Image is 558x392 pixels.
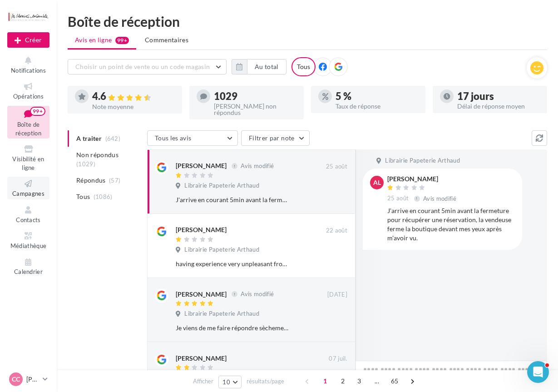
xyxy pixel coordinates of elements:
[176,161,227,170] div: [PERSON_NAME]
[336,374,350,388] span: 2
[7,79,49,102] a: Opérations
[16,216,41,223] span: Contacts
[176,290,227,299] div: [PERSON_NAME]
[76,192,90,201] span: Tous
[336,103,418,109] div: Taux de réponse
[94,193,113,200] span: (1086)
[7,32,49,48] button: Créer
[184,182,259,190] span: Librairie Papeterie Arthaud
[176,323,288,332] div: Je viens de me faire répondre sèchement par une jeune vendeuse du rayon jeunesse à qui je voulais...
[10,242,47,249] span: Médiathèque
[12,190,44,197] span: Campagnes
[7,54,49,76] button: Notifications
[75,63,210,70] span: Choisir un point de vente ou un code magasin
[92,104,175,110] div: Note moyenne
[329,355,347,363] span: 07 juil.
[326,163,347,171] span: 25 août
[232,59,286,74] button: Au total
[370,374,384,388] span: ...
[147,130,238,146] button: Tous les avis
[26,375,39,384] p: [PERSON_NAME]
[214,91,296,101] div: 1029
[423,195,456,202] span: Avis modifié
[222,378,230,386] span: 10
[291,57,316,76] div: Tous
[13,93,44,100] span: Opérations
[457,103,540,109] div: Délai de réponse moyen
[7,203,49,225] a: Contacts
[176,225,227,234] div: [PERSON_NAME]
[387,206,515,243] div: J'arrive en courant 5min avant la fermeture pour récupérer une réservation, la vendeuse ferme la ...
[15,121,41,137] span: Boîte de réception
[318,374,332,388] span: 1
[457,91,540,101] div: 17 jours
[336,91,418,101] div: 5 %
[145,35,188,45] span: Commentaires
[11,67,46,74] span: Notifications
[76,176,106,185] span: Répondus
[387,194,409,203] span: 25 août
[7,142,49,173] a: Visibilité en ligne
[385,157,460,165] span: Librairie Papeterie Arthaud
[214,103,296,116] div: [PERSON_NAME] non répondus
[76,160,95,168] span: (1029)
[30,107,45,116] div: 99+
[92,91,175,102] div: 4.6
[247,59,286,74] button: Au total
[109,177,120,184] span: (57)
[527,361,549,383] iframe: Intercom live chat
[373,178,381,187] span: AL
[193,377,213,386] span: Afficher
[218,376,242,388] button: 10
[76,150,119,159] span: Non répondus
[14,268,43,276] span: Calendrier
[68,15,547,28] div: Boîte de réception
[327,291,347,299] span: [DATE]
[68,59,227,74] button: Choisir un point de vente ou un code magasin
[352,374,366,388] span: 3
[241,130,310,146] button: Filtrer par note
[241,290,274,298] span: Avis modifié
[7,229,49,251] a: Médiathèque
[184,246,259,254] span: Librairie Papeterie Arthaud
[184,310,259,318] span: Librairie Papeterie Arthaud
[247,377,284,386] span: résultats/page
[7,32,49,48] div: Nouvelle campagne
[12,375,20,384] span: CC
[7,177,49,199] a: Campagnes
[176,354,227,363] div: [PERSON_NAME]
[241,162,274,169] span: Avis modifié
[7,371,49,388] a: CC [PERSON_NAME]
[326,227,347,235] span: 22 août
[12,155,44,171] span: Visibilité en ligne
[387,374,402,388] span: 65
[7,106,49,139] a: Boîte de réception99+
[7,255,49,278] a: Calendrier
[387,176,458,182] div: [PERSON_NAME]
[176,195,288,204] div: J'arrive en courant 5min avant la fermeture pour récupérer une réservation, la vendeuse ferme la ...
[155,134,192,142] span: Tous les avis
[176,259,288,268] div: having experience very unpleasant from the sales staff she was forbidding my son to touch the boo...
